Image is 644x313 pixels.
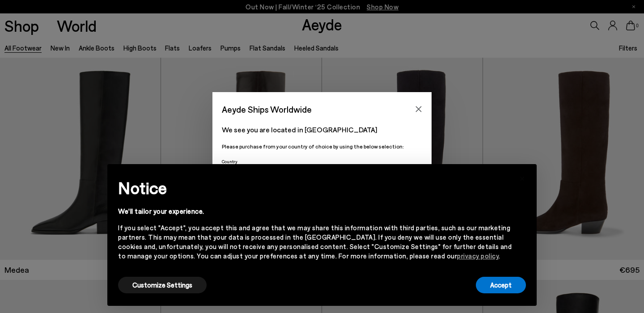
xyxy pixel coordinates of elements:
span: × [519,171,525,184]
div: If you select "Accept", you accept this and agree that we may share this information with third p... [118,223,512,261]
span: Aeyde Ships Worldwide [222,102,312,117]
a: privacy policy [457,252,499,260]
button: Close [412,102,425,116]
h2: Notice [118,176,512,199]
div: We'll tailor your experience. [118,207,512,216]
button: Accept [476,277,526,293]
button: Customize Settings [118,277,207,293]
p: Please purchase from your country of choice by using the below selection: [222,142,422,151]
button: Close this notice [512,167,533,188]
p: We see you are located in [GEOGRAPHIC_DATA] [222,124,422,135]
